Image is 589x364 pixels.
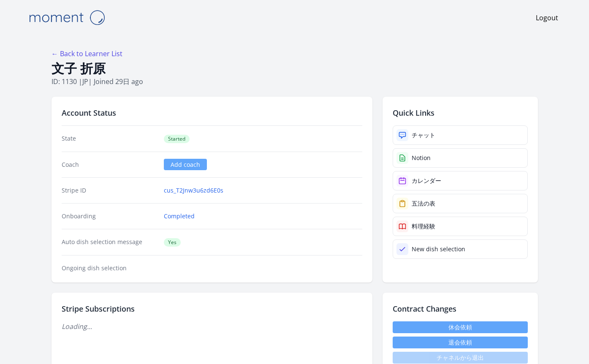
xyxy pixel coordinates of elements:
[412,177,441,185] div: カレンダー
[412,222,435,231] div: 料理経験
[393,337,528,348] button: 退会依頼
[536,13,558,23] a: Logout
[82,77,88,86] span: jp
[62,134,157,143] dt: State
[62,186,157,195] dt: Stripe ID
[393,239,528,259] a: New dish selection
[393,303,528,315] h2: Contract Changes
[393,148,528,168] a: Notion
[164,135,190,143] span: Started
[164,238,181,247] span: Yes
[62,321,362,331] p: Loading...
[393,217,528,236] a: 料理経験
[393,125,528,145] a: チャット
[62,303,362,315] h2: Stripe Subscriptions
[62,212,157,220] dt: Onboarding
[412,199,435,208] div: 五法の表
[52,60,538,76] h1: 文子 折原
[164,159,207,170] a: Add coach
[393,107,528,119] h2: Quick Links
[393,194,528,213] a: 五法の表
[393,352,528,364] span: チャネルから退出
[412,131,435,139] div: チャット
[164,186,223,195] a: cus_T2Jnw3u6zd6E0s
[52,76,538,87] p: ID: 1130 | | Joined 29日 ago
[412,154,431,162] div: Notion
[52,49,122,58] a: ← Back to Learner List
[62,107,362,119] h2: Account Status
[62,160,157,169] dt: Coach
[393,321,528,333] a: 休会依頼
[62,238,157,247] dt: Auto dish selection message
[24,7,109,28] img: Moment
[62,264,157,272] dt: Ongoing dish selection
[412,245,465,253] div: New dish selection
[164,212,195,220] a: Completed
[393,171,528,190] a: カレンダー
